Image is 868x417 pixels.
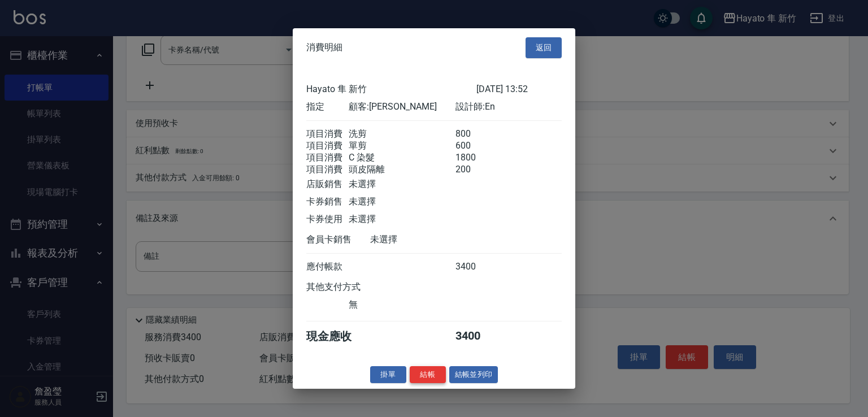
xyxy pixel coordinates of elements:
div: 店販銷售 [306,178,349,190]
div: Hayato 隼 新竹 [306,83,476,95]
div: 1800 [455,151,498,163]
div: 設計師: En [455,101,562,112]
div: 洗剪 [349,128,455,140]
div: 未選擇 [349,196,455,207]
div: 未選擇 [370,233,476,245]
div: 現金應收 [306,328,370,344]
div: 單剪 [349,140,455,151]
button: 掛單 [370,366,406,383]
div: 卡券銷售 [306,196,349,207]
span: 消費明細 [306,42,342,53]
div: 項目消費 [306,163,349,175]
button: 返回 [526,37,562,58]
div: 項目消費 [306,140,349,151]
div: 600 [455,140,498,151]
div: 會員卡銷售 [306,233,370,245]
div: 卡券使用 [306,213,349,225]
button: 結帳 [410,366,446,383]
div: 頭皮隔離 [349,163,455,175]
div: 3400 [455,328,498,344]
div: 項目消費 [306,151,349,163]
div: 3400 [455,260,498,272]
div: 顧客: [PERSON_NAME] [349,101,455,112]
div: 無 [349,298,455,310]
div: 其他支付方式 [306,281,392,293]
div: 項目消費 [306,128,349,140]
button: 結帳並列印 [449,366,498,383]
div: 未選擇 [349,213,455,225]
div: C 染髮 [349,151,455,163]
div: 未選擇 [349,178,455,190]
div: 200 [455,163,498,175]
div: [DATE] 13:52 [476,83,562,95]
div: 指定 [306,101,349,112]
div: 應付帳款 [306,260,349,272]
div: 800 [455,128,498,140]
